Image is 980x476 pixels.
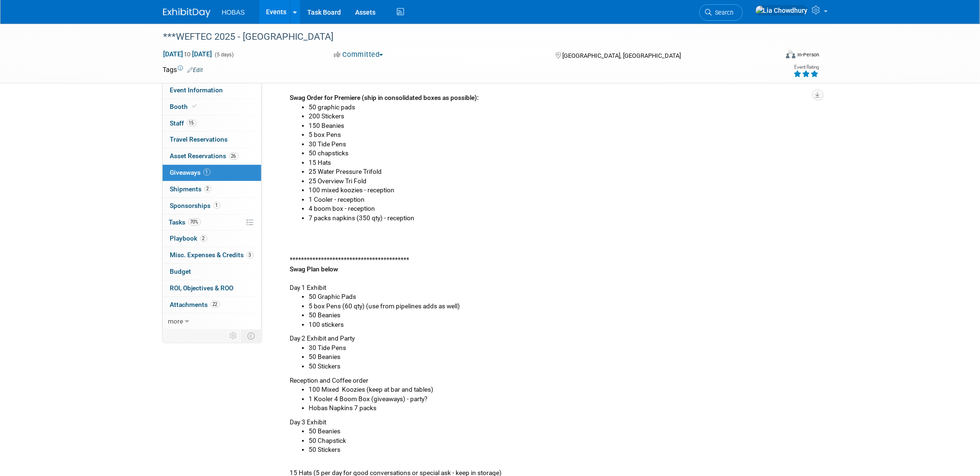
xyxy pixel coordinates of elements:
li: 50 Beanies [309,427,810,436]
a: Tasks70% [163,215,261,231]
a: Sponsorships1 [163,198,261,214]
span: 15 [187,119,196,126]
li: 200 Stickers [309,112,810,121]
span: Playbook [170,234,207,242]
a: Search [699,4,743,21]
li: 50 Beanies [309,352,810,362]
span: HOBAS [222,9,245,16]
span: 26 [229,153,238,160]
span: [GEOGRAPHIC_DATA], [GEOGRAPHIC_DATA] [562,52,681,59]
span: 70% [188,218,201,225]
img: ExhibitDay [163,8,211,18]
span: Staff [170,119,196,127]
div: ***WEFTEC 2025 - [GEOGRAPHIC_DATA] [160,28,764,45]
button: Committed [330,50,387,60]
span: Misc. Expenses & Credits [170,251,254,259]
i: Booth reservation complete [192,104,197,109]
span: Attachments [170,301,220,308]
a: Attachments22 [163,297,261,313]
li: 100 mixed koozies - reception [309,186,810,195]
span: more [168,317,183,325]
img: Lia Chowdhury [755,5,808,16]
li: 30 Tide Pens [309,343,810,353]
li: 50 chapsticks [309,149,810,158]
li: 1 Cooler - reception [309,195,810,205]
span: Budget [170,268,192,275]
a: Misc. Expenses & Credits3 [163,247,261,263]
li: 25 Water Pressure Trifold [309,167,810,177]
td: Toggle Event Tabs [242,330,261,342]
li: 5 box Pens [309,130,810,140]
li: 7 packs napkins (350 qty) - reception [309,214,810,223]
a: Edit [188,67,203,73]
a: Event Information [163,82,261,99]
li: 15 Hats [309,158,810,168]
span: 1 [213,202,220,209]
span: 2 [200,235,207,242]
li: 50 graphic pads [309,103,810,112]
span: Tasks [169,218,201,226]
span: 22 [211,301,220,308]
span: 3 [247,251,254,259]
span: (5 days) [214,52,234,58]
li: 50 Chapstick [309,436,810,446]
div: Event Format [722,49,820,63]
span: Booth [170,103,199,110]
li: 50 Stickers [309,362,810,371]
span: to [183,50,192,58]
a: Shipments2 [163,181,261,198]
li: 50 Stickers [309,445,810,455]
a: Booth [163,99,261,115]
li: 100 Mixed Koozies (keep at bar and tables) [309,385,810,395]
div: Event Rating [793,65,819,70]
li: 50 Graphic Pads [309,292,810,302]
div: In-Person [797,51,819,58]
li: 25 Overview Tri Fold [309,177,810,186]
span: 2 [204,185,211,192]
span: Travel Reservations [170,135,228,143]
a: Asset Reservations26 [163,148,261,164]
li: 5 box Pens (60 qty) (use from pipelines adds as well) [309,302,810,311]
span: Giveaways [170,169,211,176]
span: Asset Reservations [170,152,238,160]
b: Swag Plan below [290,265,339,273]
span: Search [712,9,734,16]
span: 1 [203,169,211,176]
li: 30 Tide Pens [309,140,810,149]
li: Hobas Napkins 7 packs [309,404,810,413]
b: Swag Order for Premiere (ship in consolidated boxes as possible): [290,94,479,101]
li: 150 Beanies [309,121,810,131]
li: 1 Kooler 4 Boom Box (giveaways) - party? [309,395,810,404]
span: Sponsorships [170,202,220,209]
span: ROI, Objectives & ROO [170,284,234,292]
img: Format-Inperson.png [786,51,796,58]
a: Budget [163,264,261,280]
td: Personalize Event Tab Strip [226,330,242,342]
span: [DATE] [DATE] [163,50,213,58]
a: more [163,314,261,330]
a: Giveaways1 [163,165,261,181]
a: Travel Reservations [163,132,261,148]
a: Playbook2 [163,231,261,247]
a: Staff15 [163,116,261,132]
li: 4 boom box - reception [309,204,810,214]
li: 100 stickers [309,320,810,330]
span: Event Information [170,86,223,94]
a: ROI, Objectives & ROO [163,280,261,296]
td: Tags [163,65,203,74]
li: 50 Beanies [309,311,810,320]
span: Shipments [170,185,211,193]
